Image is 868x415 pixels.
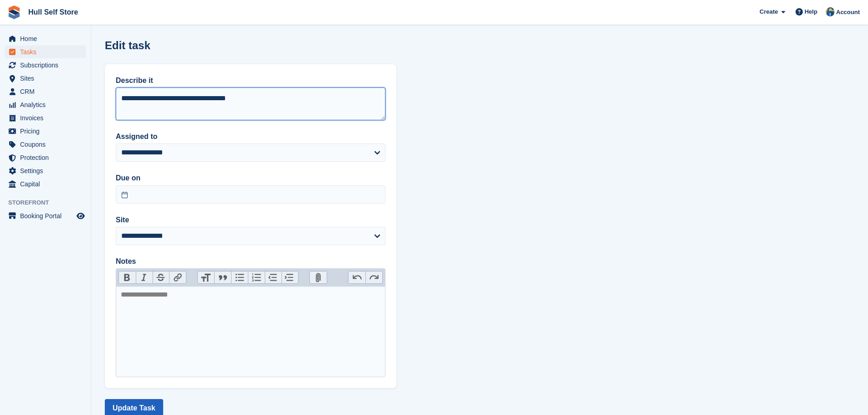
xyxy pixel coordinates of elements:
label: Describe it [116,75,385,86]
a: Hull Self Store [25,5,82,20]
button: Italic [136,272,153,283]
a: menu [5,32,86,45]
a: menu [5,138,86,151]
button: Numbers [248,272,265,283]
a: menu [5,151,86,164]
a: menu [5,178,86,190]
span: Pricing [20,125,75,138]
button: Quote [214,272,231,283]
span: Create [760,7,778,16]
button: Heading [198,272,215,283]
img: Hull Self Store [826,7,835,16]
span: Sites [20,72,75,85]
a: menu [5,125,86,138]
button: Bold [119,272,136,283]
a: menu [5,164,86,177]
a: menu [5,85,86,98]
button: Undo [349,272,365,283]
button: Increase Level [282,272,298,283]
span: Home [20,32,75,45]
span: CRM [20,85,75,98]
a: menu [5,72,86,85]
span: Tasks [20,46,75,58]
span: Help [805,7,817,16]
span: Account [836,8,860,17]
a: Preview store [75,210,86,221]
img: stora-icon-8386f47178a22dfd0bd8f6a31ec36ba5ce8667c1dd55bd0f319d3a0aa187defe.svg [7,5,21,19]
button: Strikethrough [153,272,169,283]
span: Storefront [8,198,91,207]
span: Subscriptions [20,59,75,72]
label: Site [116,215,385,225]
a: menu [5,98,86,111]
button: Attach Files [310,272,327,283]
label: Notes [116,256,385,267]
button: Bullets [231,272,248,283]
span: Protection [20,151,75,164]
span: Analytics [20,98,75,111]
span: Settings [20,164,75,177]
label: Due on [116,173,385,184]
a: menu [5,46,86,58]
a: menu [5,112,86,124]
button: Redo [365,272,382,283]
a: menu [5,59,86,72]
span: Invoices [20,112,75,124]
button: Link [169,272,186,283]
span: Booking Portal [20,210,75,222]
span: Coupons [20,138,75,151]
span: Capital [20,178,75,190]
a: menu [5,210,86,222]
label: Assigned to [116,131,385,142]
button: Decrease Level [265,272,282,283]
h1: Edit task [105,39,150,51]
